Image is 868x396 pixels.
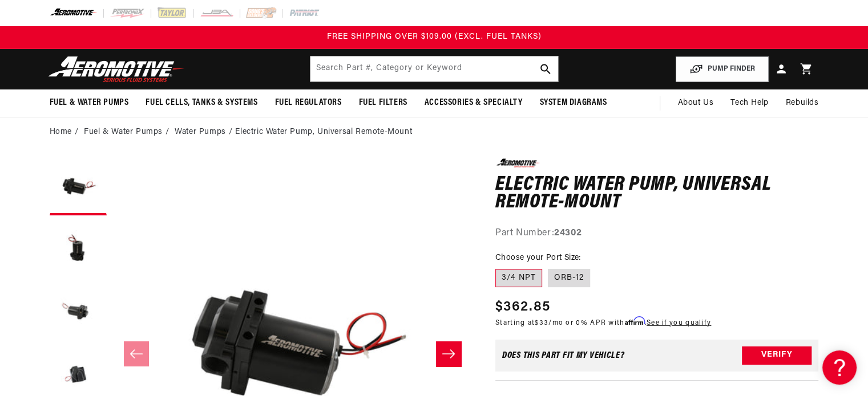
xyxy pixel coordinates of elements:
[235,126,412,138] li: Electric Water Pump, Universal Remote-Mount
[175,126,226,138] a: Water Pumps
[50,97,129,109] span: Fuel & Water Pumps
[786,97,819,109] span: Rebuilds
[359,97,407,109] span: Fuel Filters
[50,221,107,278] button: Load image 2 in gallery view
[625,317,645,325] span: Affirm
[548,269,590,287] label: ORB-12
[669,89,722,117] a: About Us
[327,32,542,41] span: FREE SHIPPING OVER $109.00 (EXCL. FUEL TANKS)
[146,97,257,109] span: Fuel Cells, Tanks & Systems
[531,89,616,116] summary: System Diagrams
[495,252,582,264] legend: Choose your Port Size:
[495,317,711,328] p: Starting at /mo or 0% APR with .
[50,284,107,341] button: Load image 3 in gallery view
[533,56,558,81] button: search button
[742,346,812,365] button: Verify
[777,89,827,117] summary: Rebuilds
[45,56,188,83] img: Aeromotive
[41,89,138,116] summary: Fuel & Water Pumps
[677,99,713,107] span: About Us
[495,176,819,212] h1: Electric Water Pump, Universal Remote-Mount
[267,89,350,116] summary: Fuel Regulators
[722,89,777,117] summary: Tech Help
[137,89,266,116] summary: Fuel Cells, Tanks & Systems
[535,320,548,326] span: $33
[84,126,163,138] a: Fuel & Water Pumps
[50,126,819,138] nav: breadcrumbs
[495,226,819,241] div: Part Number:
[416,89,531,116] summary: Accessories & Specialty
[495,297,550,317] span: $362.85
[350,89,416,116] summary: Fuel Filters
[425,97,523,109] span: Accessories & Specialty
[730,97,768,109] span: Tech Help
[647,320,711,326] a: See if you qualify - Learn more about Affirm Financing (opens in modal)
[50,158,107,215] button: Load image 1 in gallery view
[310,56,558,81] input: Search by Part Number, Category or Keyword
[554,228,582,238] strong: 24302
[124,341,149,366] button: Slide left
[676,56,769,82] button: PUMP FINDER
[502,351,625,360] div: Does This part fit My vehicle?
[50,126,72,138] a: Home
[436,341,461,366] button: Slide right
[495,269,542,287] label: 3/4 NPT
[540,97,607,109] span: System Diagrams
[275,97,342,109] span: Fuel Regulators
